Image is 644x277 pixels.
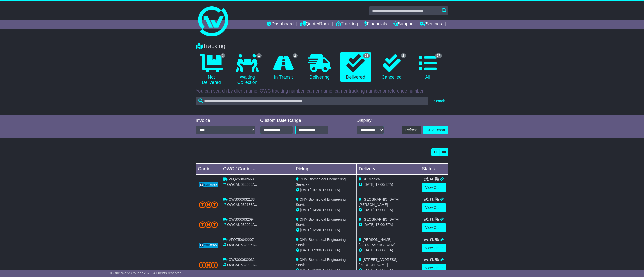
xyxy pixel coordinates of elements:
[227,203,257,207] span: OWCAU632133AU
[199,243,218,248] img: GetCarrierServiceLogo
[221,164,294,175] td: OWC / Carrier #
[229,197,255,201] span: OWS000632133
[359,238,395,247] span: [PERSON_NAME][GEOGRAPHIC_DATA]
[196,88,448,94] p: You can search by client name, OWC tracking number, carrier name, carrier tracking number or refe...
[363,223,374,227] span: [DATE]
[294,164,357,175] td: Pickup
[363,268,374,272] span: [DATE]
[296,197,346,207] span: OHM Biomedical Engineering Services
[359,248,418,253] div: (ETA)
[422,203,446,212] a: View Order
[296,227,355,233] div: - (ETA)
[196,52,227,87] a: 3 Not Delivered
[363,177,381,181] span: SC Medical
[359,182,418,187] div: (ETA)
[300,208,311,212] span: [DATE]
[196,164,221,175] td: Carrier
[312,268,321,272] span: 12:22
[300,248,311,252] span: [DATE]
[363,248,374,252] span: [DATE]
[293,53,298,58] span: 2
[232,52,263,87] a: 1 Waiting Collection
[431,97,448,105] button: Search
[229,258,255,262] span: OWS000632032
[227,243,257,247] span: OWCAU632085AU
[227,223,257,227] span: OWCAU632094AU
[267,20,294,29] a: Dashboard
[364,20,387,29] a: Financials
[322,188,331,192] span: 17:00
[375,223,384,227] span: 17:00
[322,208,331,212] span: 17:00
[375,248,384,252] span: 17:00
[296,207,355,213] div: - (ETA)
[193,42,451,50] div: Tracking
[296,248,355,253] div: - (ETA)
[268,52,299,82] a: 2 In Transit
[312,228,321,232] span: 13:36
[393,20,414,29] a: Support
[401,53,406,58] span: 1
[422,244,446,252] a: View Order
[359,222,418,227] div: (ETA)
[359,207,418,213] div: (ETA)
[256,53,262,58] span: 1
[199,221,218,228] img: TNT_Domestic.png
[423,126,448,134] a: CSV Export
[359,268,418,273] div: (ETA)
[199,182,218,187] img: GetCarrierServiceLogo
[296,217,346,227] span: OHM Biomedical Engineering Services
[300,20,330,29] a: Quote/Book
[300,268,311,272] span: [DATE]
[260,118,341,123] div: Custom Date Range
[357,164,420,175] td: Delivery
[336,20,358,29] a: Tracking
[363,53,370,58] span: 23
[227,263,257,267] span: OWCAU632032AU
[304,52,335,82] a: Delivering
[359,197,399,207] span: [GEOGRAPHIC_DATA][PERSON_NAME]
[199,262,218,268] img: TNT_Domestic.png
[420,164,448,175] td: Status
[296,187,355,193] div: - (ETA)
[229,177,254,181] span: VFQZ50042668
[363,182,374,187] span: [DATE]
[227,182,257,187] span: OWCAU634555AU
[422,264,446,272] a: View Order
[375,208,384,212] span: 17:00
[322,268,331,272] span: 17:00
[296,238,346,247] span: OHM Biomedical Engineering Services
[435,53,442,58] span: 27
[322,248,331,252] span: 17:00
[312,248,321,252] span: 09:00
[312,208,321,212] span: 14:30
[322,228,331,232] span: 17:00
[229,217,255,221] span: OWS000632094
[110,271,183,275] span: © One World Courier 2025. All rights reserved.
[296,268,355,273] div: - (ETA)
[376,52,407,82] a: 1 Cancelled
[375,268,384,272] span: 17:00
[300,188,311,192] span: [DATE]
[363,217,399,221] span: [GEOGRAPHIC_DATA]
[229,238,254,242] span: VFQZ50042207
[296,177,346,187] span: OHM Biomedical Engineering Services
[402,126,421,134] button: Refresh
[296,258,346,267] span: OHM Biomedical Engineering Services
[357,118,384,123] div: Display
[363,208,374,212] span: [DATE]
[199,201,218,208] img: TNT_Domestic.png
[312,188,321,192] span: 10:19
[412,52,443,82] a: 27 All
[196,118,255,123] div: Invoice
[220,53,226,58] span: 3
[340,52,371,82] a: 23 Delivered
[359,258,397,267] span: [STREET_ADDRESS][PERSON_NAME]
[375,182,384,187] span: 17:00
[422,223,446,232] a: View Order
[300,228,311,232] span: [DATE]
[422,183,446,192] a: View Order
[420,20,442,29] a: Settings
